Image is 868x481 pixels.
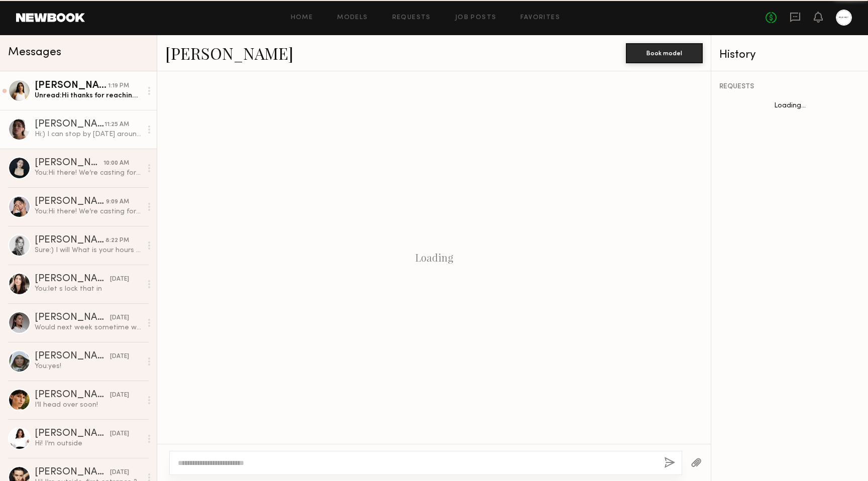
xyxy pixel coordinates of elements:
[106,197,129,207] div: 9:09 AM
[35,197,106,207] div: [PERSON_NAME]
[35,274,110,284] div: [PERSON_NAME]
[110,468,129,477] div: [DATE]
[104,120,129,130] div: 11:25 AM
[8,47,61,58] span: Messages
[35,207,142,216] div: You: Hi there! We’re casting for an upcoming shoot (e-comm + social) and would love to have you s...
[165,42,293,64] a: [PERSON_NAME]
[415,252,453,264] div: Loading
[626,43,703,63] button: Book model
[35,313,110,323] div: [PERSON_NAME]
[35,284,142,294] div: You: let s lock that in
[719,83,860,90] div: REQUESTS
[719,49,860,61] div: History
[35,400,142,410] div: I’ll head over soon!
[110,313,129,323] div: [DATE]
[35,467,110,477] div: [PERSON_NAME]
[35,362,142,371] div: You: yes!
[337,15,368,21] a: Models
[35,130,142,139] div: Hi:) I can stop by [DATE] around noon!
[35,168,142,178] div: You: Hi there! We’re casting for an upcoming shoot (e-comm + social) and would love to have you s...
[35,351,110,362] div: [PERSON_NAME]
[110,391,129,400] div: [DATE]
[110,429,129,439] div: [DATE]
[110,275,129,284] div: [DATE]
[103,159,129,168] div: 10:00 AM
[520,15,560,21] a: Favorites
[626,48,703,57] a: Book model
[105,236,129,246] div: 8:22 PM
[291,15,313,21] a: Home
[35,235,105,246] div: [PERSON_NAME]
[711,102,868,109] div: Loading...
[35,158,103,168] div: [PERSON_NAME]
[110,352,129,362] div: [DATE]
[108,81,129,91] div: 1:19 PM
[35,439,142,448] div: Hi! I’m outside
[35,429,110,439] div: [PERSON_NAME]
[35,81,108,91] div: [PERSON_NAME]
[35,246,142,255] div: Sure:) I will What is your hours for [DATE] when I can stop by:)?
[35,390,110,400] div: [PERSON_NAME]
[455,15,497,21] a: Job Posts
[392,15,431,21] a: Requests
[35,323,142,332] div: Would next week sometime work for you?
[35,119,104,130] div: [PERSON_NAME]
[35,91,142,100] div: Unread: Hi thanks for reaching out! I am available [DATE] at 11 AM to stop by if that still works...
